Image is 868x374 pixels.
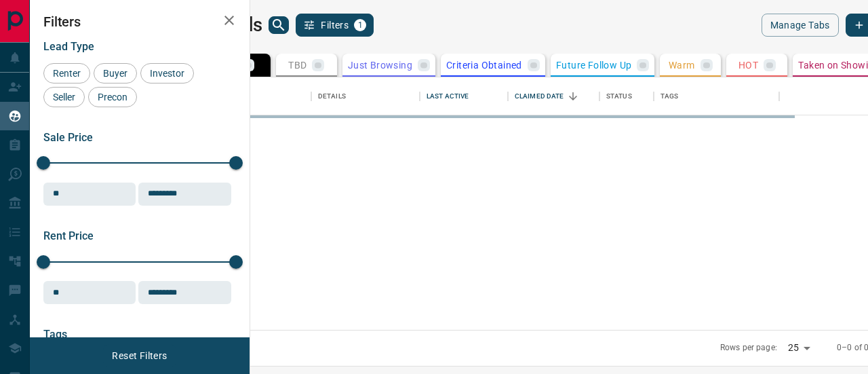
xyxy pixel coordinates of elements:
[94,63,137,83] div: Buyer
[48,92,80,102] span: Seller
[318,77,346,115] div: Details
[88,87,137,107] div: Precon
[355,20,365,30] span: 1
[43,229,94,242] span: Rent Price
[762,14,839,37] button: Manage Tabs
[669,60,695,70] p: Warm
[420,77,508,115] div: Last Active
[43,131,93,144] span: Sale Price
[43,14,236,30] h2: Filters
[103,344,176,367] button: Reset Filters
[43,40,94,53] span: Lead Type
[145,68,189,79] span: Investor
[660,77,679,115] div: Tags
[311,77,420,115] div: Details
[93,92,132,102] span: Precon
[738,60,758,70] p: HOT
[783,338,815,358] div: 25
[606,77,632,115] div: Status
[43,63,90,83] div: Renter
[515,77,564,115] div: Claimed Date
[43,328,67,341] span: Tags
[48,68,85,79] span: Renter
[288,60,307,70] p: TBD
[556,60,631,70] p: Future Follow Up
[654,77,779,115] div: Tags
[720,342,777,354] p: Rows per page:
[43,87,85,107] div: Seller
[564,87,583,106] button: Sort
[427,77,469,115] div: Last Active
[269,16,289,34] button: search button
[216,77,311,115] div: Name
[348,60,412,70] p: Just Browsing
[599,77,654,115] div: Status
[140,63,194,83] div: Investor
[296,14,374,37] button: Filters1
[446,60,522,70] p: Criteria Obtained
[508,77,599,115] div: Claimed Date
[98,68,132,79] span: Buyer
